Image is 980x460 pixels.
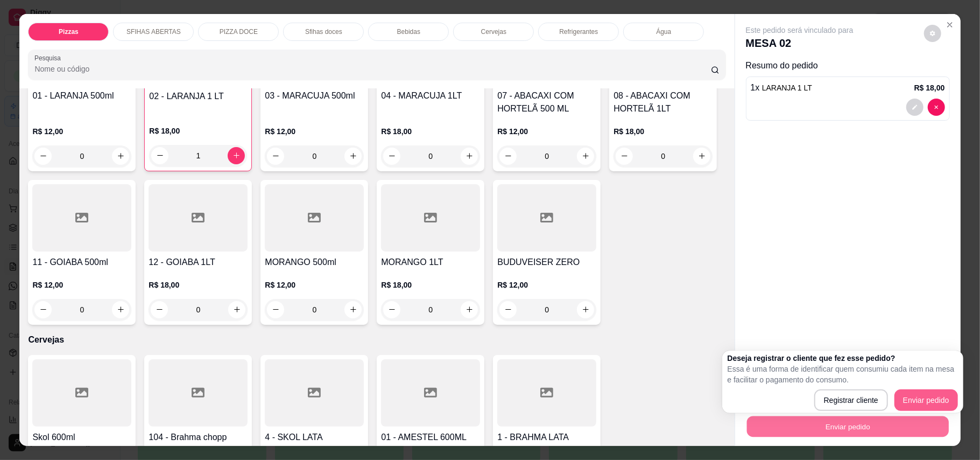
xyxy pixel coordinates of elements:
[614,126,713,137] p: R$ 18,00
[497,256,596,269] h4: BUDUVEISER ZERO
[220,27,258,36] p: PIZZA DOCE
[32,126,131,137] p: R$ 12,00
[32,280,131,290] p: R$ 12,00
[126,27,181,36] p: SFIHAS ABERTAS
[344,301,362,318] button: increase-product-quantity
[34,53,65,62] label: Pesquisa
[151,147,168,164] button: decrease-product-quantity
[397,27,420,36] p: Bebidas
[461,301,478,318] button: increase-product-quantity
[924,25,941,42] button: decrease-product-quantity
[941,16,958,33] button: Close
[499,148,517,165] button: decrease-product-quantity
[577,148,594,165] button: increase-product-quantity
[149,431,248,457] h4: 104 - Brahma chopp 600ml
[481,27,506,36] p: Cervejas
[228,301,245,318] button: increase-product-quantity
[34,148,52,165] button: decrease-product-quantity
[265,89,364,102] h4: 03 - MARACUJA 500ml
[499,301,517,318] button: decrease-product-quantity
[34,64,710,74] input: Pesquisa
[112,301,129,318] button: increase-product-quantity
[265,431,364,444] h4: 4 - SKOL LATA
[149,90,247,103] h4: 02 - LARANJA 1 LT
[746,25,854,36] p: Este pedido será vinculado para
[265,280,364,290] p: R$ 12,00
[894,389,958,411] button: Enviar pedido
[746,36,854,51] p: MESA 02
[746,416,948,437] button: Enviar pedido
[497,431,596,444] h4: 1 - BRAHMA LATA
[381,89,480,102] h4: 04 - MARACUJA 1LT
[149,280,248,290] p: R$ 18,00
[151,301,168,318] button: decrease-product-quantity
[762,83,812,92] span: LARANJA 1 LT
[381,256,480,269] h4: MORANGO 1LT
[383,148,400,165] button: decrease-product-quantity
[265,126,364,137] p: R$ 12,00
[344,148,362,165] button: increase-product-quantity
[728,353,958,364] h2: Deseja registrar o cliente que fez esse pedido?
[305,27,342,36] p: Sfihas doces
[267,148,284,165] button: decrease-product-quantity
[693,148,710,165] button: increase-product-quantity
[814,389,888,411] button: Registrar cliente
[614,89,713,115] h4: 08 - ABACAXI COM HORTELÃ 1LT
[728,364,958,385] p: Essa é uma forma de identificar quem consumiu cada item na mesa e facilitar o pagamento do consumo.
[383,301,400,318] button: decrease-product-quantity
[267,301,284,318] button: decrease-product-quantity
[461,148,478,165] button: increase-product-quantity
[559,27,598,36] p: Refrigerantes
[28,333,725,346] p: Cervejas
[149,126,247,136] p: R$ 18,00
[59,27,79,36] p: Pizzas
[32,89,131,102] h4: 01 - LARANJA 500ml
[32,256,131,269] h4: 11 - GOIABA 500ml
[265,256,364,269] h4: MORANGO 500ml
[497,89,596,115] h4: 07 - ABACAXI COM HORTELÃ 500 ML
[577,301,594,318] button: increase-product-quantity
[906,99,923,116] button: decrease-product-quantity
[32,431,131,444] h4: Skol 600ml
[914,82,945,93] p: R$ 18,00
[616,148,633,165] button: decrease-product-quantity
[656,27,671,36] p: Água
[381,431,480,444] h4: 01 - AMESTEL 600ML
[381,126,480,137] p: R$ 18,00
[381,280,480,290] p: R$ 18,00
[497,280,596,290] p: R$ 12,00
[928,99,945,116] button: decrease-product-quantity
[228,147,245,164] button: increase-product-quantity
[751,81,812,94] p: 1 x
[112,148,129,165] button: increase-product-quantity
[746,59,950,72] p: Resumo do pedido
[497,126,596,137] p: R$ 12,00
[34,301,52,318] button: decrease-product-quantity
[149,256,248,269] h4: 12 - GOIABA 1LT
